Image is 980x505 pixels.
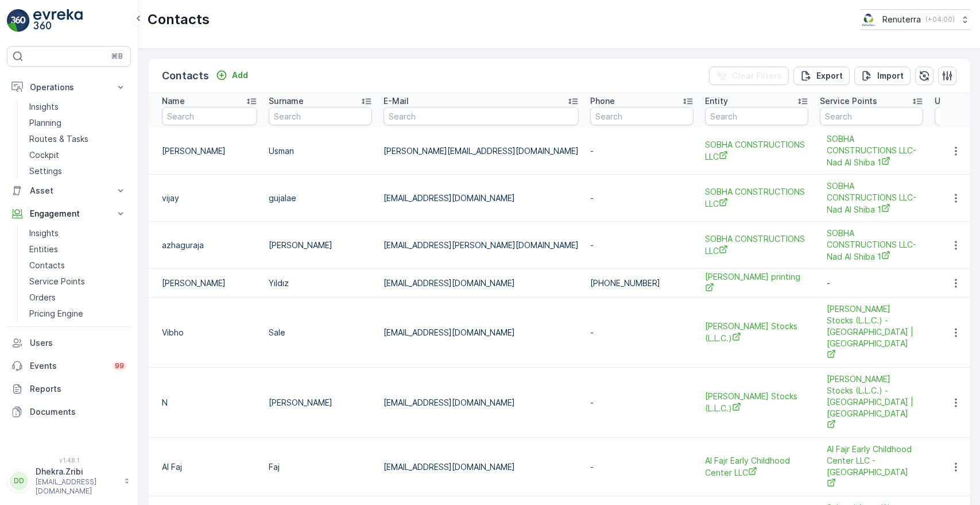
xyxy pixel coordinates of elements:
td: [PERSON_NAME] [148,128,263,175]
a: Documents [7,400,131,423]
p: Engagement [30,208,108,219]
td: [EMAIL_ADDRESS][DOMAIN_NAME] [378,298,584,368]
span: [PERSON_NAME] printing [705,271,808,295]
p: Import [877,70,904,82]
td: [EMAIL_ADDRESS][PERSON_NAME][DOMAIN_NAME] [378,222,584,269]
td: [PERSON_NAME] [263,368,378,438]
img: logo [7,9,30,32]
input: Search [269,107,372,125]
p: Phone [590,95,615,107]
td: Vibho [148,298,263,368]
button: Import [854,67,911,85]
a: Cockpit [25,147,131,163]
button: Engagement [7,202,131,225]
p: Asset [30,185,108,196]
p: Dhekra.Zribi [36,466,118,477]
a: SOBHA CONSTRUCTIONS LLC [705,186,808,210]
p: Renuterra [882,14,921,25]
td: - [584,222,699,269]
span: [PERSON_NAME] Stocks (L.L.C.) [705,391,808,414]
img: logo_light-DOdMpM7g.png [33,9,83,32]
a: Insights [25,99,131,115]
p: ( +04:00 ) [925,15,955,24]
button: Export [793,67,850,85]
p: ⌘B [111,52,123,61]
p: Documents [30,406,126,418]
a: Al Tayer Stocks (L.L.C.) - Dubai College | Al Sufouh [827,373,916,431]
p: User [935,95,953,107]
button: Operations [7,76,131,99]
a: Al Tayer Stocks (L.L.C.) [705,321,808,344]
a: SOBHA CONSTRUCTIONS LLC [705,233,808,257]
td: azhaguraja [148,222,263,269]
p: Orders [29,292,56,303]
input: Search [590,107,694,125]
p: Planning [29,117,61,129]
button: Add [211,68,253,82]
p: Entity [705,95,728,107]
a: Settings [25,163,131,179]
a: Orders [25,290,131,306]
a: Reports [7,377,131,400]
button: Renuterra(+04:00) [860,9,971,30]
p: Operations [30,82,108,93]
span: [PERSON_NAME] Stocks (L.L.C.) - [GEOGRAPHIC_DATA] | [GEOGRAPHIC_DATA] [827,303,916,361]
div: DD [10,472,28,490]
img: Screenshot_2024-07-26_at_13.33.01.png [860,13,878,26]
p: Cockpit [29,149,59,161]
td: Usman [263,128,378,175]
input: Search [162,107,257,125]
td: [PERSON_NAME] [148,269,263,298]
td: [EMAIL_ADDRESS][DOMAIN_NAME] [378,175,584,222]
p: Service Points [29,276,85,287]
button: Asset [7,179,131,202]
td: gujalae [263,175,378,222]
p: Contacts [162,68,209,84]
a: SOBHA CONSTRUCTIONS LLC-Nad Al Shiba 1 [827,228,916,263]
td: Sale [263,298,378,368]
p: Insights [29,228,59,239]
p: Name [162,95,185,107]
td: Faj [263,438,378,496]
p: Events [30,360,106,372]
a: Entities [25,241,131,257]
p: E-Mail [384,95,409,107]
p: - [827,277,916,289]
p: Pricing Engine [29,308,83,319]
span: [PERSON_NAME] Stocks (L.L.C.) [705,321,808,344]
a: Pricing Engine [25,306,131,322]
a: Contacts [25,257,131,273]
td: vijay [148,175,263,222]
td: - [584,128,699,175]
a: Planning [25,115,131,131]
p: Routes & Tasks [29,133,88,145]
a: SOBHA CONSTRUCTIONS LLC [705,139,808,163]
td: - [584,438,699,496]
p: Surname [269,95,304,107]
a: Al Tayer Stocks (L.L.C.) [705,391,808,414]
p: Contacts [148,10,210,29]
a: Al Fajr Early Childhood Center LLC [705,455,808,479]
a: Events99 [7,354,131,377]
span: SOBHA CONSTRUCTIONS LLC-Nad Al Shiba 1 [827,133,916,168]
button: Clear Filters [709,67,789,85]
a: SOBHA CONSTRUCTIONS LLC-Nad Al Shiba 1 [827,180,916,215]
input: Search [705,107,808,125]
td: N [148,368,263,438]
td: - [584,175,699,222]
td: Al Faj [148,438,263,496]
p: Contacts [29,260,65,271]
td: [PERSON_NAME][EMAIL_ADDRESS][DOMAIN_NAME] [378,128,584,175]
input: Search [384,107,579,125]
td: [EMAIL_ADDRESS][DOMAIN_NAME] [378,438,584,496]
td: - [584,368,699,438]
span: v 1.48.1 [7,457,131,464]
span: [PERSON_NAME] Stocks (L.L.C.) - [GEOGRAPHIC_DATA] | [GEOGRAPHIC_DATA] [827,373,916,431]
td: [EMAIL_ADDRESS][DOMAIN_NAME] [378,368,584,438]
input: Search [820,107,923,125]
p: [EMAIL_ADDRESS][DOMAIN_NAME] [36,477,118,496]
